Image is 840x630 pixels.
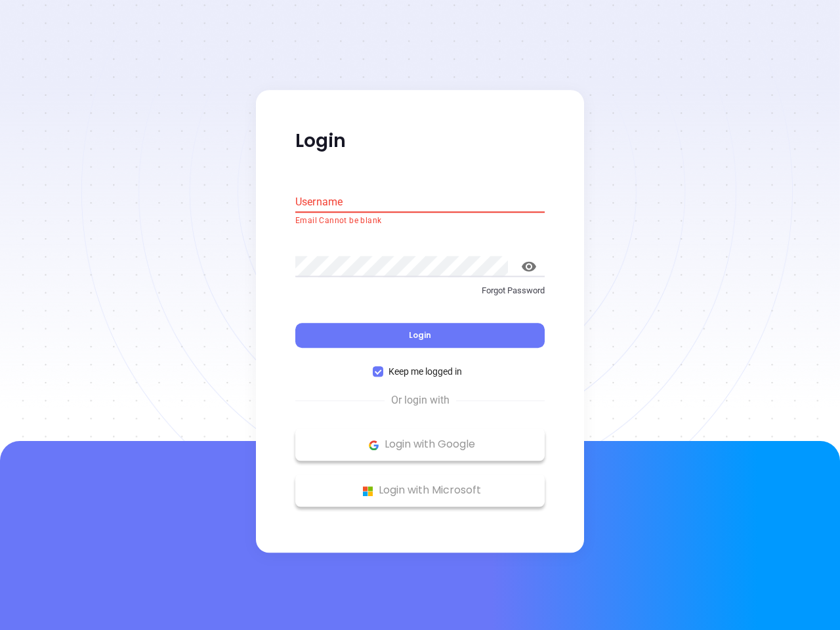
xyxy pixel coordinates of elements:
button: toggle password visibility [513,251,545,282]
p: Login with Microsoft [302,481,538,501]
p: Login with Google [302,435,538,455]
img: Microsoft Logo [360,483,376,499]
p: Forgot Password [295,284,545,297]
span: Keep me logged in [383,365,467,379]
img: Google Logo [366,437,382,453]
span: Login [409,330,431,341]
p: Login [295,129,545,153]
button: Login [295,324,545,348]
p: Email Cannot be blank [295,215,545,228]
button: Google Logo Login with Google [295,429,545,461]
a: Forgot Password [295,284,545,308]
button: Microsoft Logo Login with Microsoft [295,474,545,507]
span: Or login with [385,393,456,409]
